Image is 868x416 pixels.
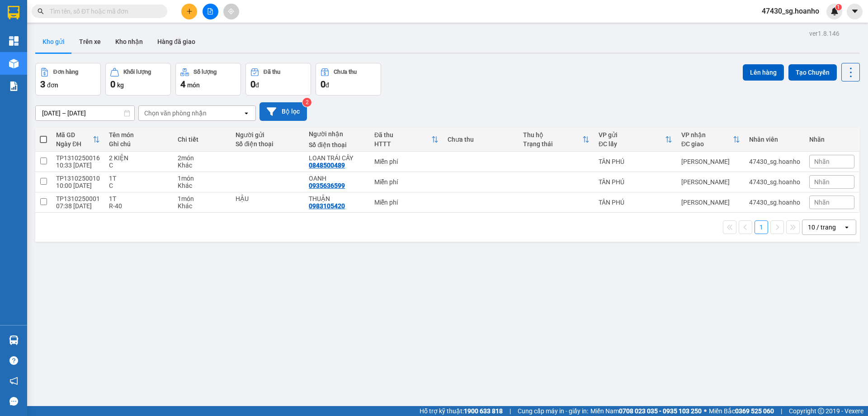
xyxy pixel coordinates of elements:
[236,195,300,202] div: HẬU
[709,406,774,416] span: Miền Bắc
[187,81,200,89] span: món
[36,106,134,120] input: Select a date range.
[53,69,78,75] div: Đơn hàng
[681,158,740,165] div: [PERSON_NAME]
[735,407,774,415] strong: 0369 525 060
[837,4,840,10] span: 1
[203,4,218,19] button: file-add
[374,158,439,165] div: Miễn phí
[9,335,19,345] img: warehouse-icon
[681,178,740,186] div: [PERSON_NAME]
[117,81,124,89] span: kg
[590,406,702,416] span: Miền Nam
[681,131,733,139] div: VP nhận
[420,406,503,416] span: Hỗ trợ kỹ thuật:
[109,182,168,189] div: C
[109,195,168,202] div: 1T
[250,79,255,90] span: 0
[830,7,839,15] img: icon-new-feature
[56,131,93,139] div: Mã GD
[50,6,156,16] input: Tìm tên, số ĐT hoặc mã đơn
[228,8,234,14] span: aim
[175,63,241,96] button: Số lượng4món
[309,154,365,162] div: LOAN TRÁI CÂY
[309,182,345,189] div: 0935636599
[704,409,707,413] span: ⚪️
[178,195,227,202] div: 1 món
[749,199,800,206] div: 47430_sg.hoanho
[374,199,439,206] div: Miễn phí
[835,4,842,10] sup: 1
[8,6,19,19] img: logo-vxr
[9,377,18,385] span: notification
[178,136,227,143] div: Chi tiết
[9,36,19,46] img: dashboard-icon
[243,110,250,117] svg: open
[599,140,665,148] div: ĐC lấy
[207,8,213,14] span: file-add
[309,175,365,182] div: OANH
[52,128,104,152] th: Toggle SortBy
[9,397,18,406] span: message
[851,7,859,15] span: caret-down
[123,69,151,75] div: Khối lượng
[814,158,830,165] span: Nhãn
[749,136,800,143] div: Nhân viên
[144,109,207,118] div: Chọn văn phòng nhận
[788,64,837,81] button: Tạo Chuyến
[38,8,44,14] span: search
[814,178,830,186] span: Nhãn
[178,154,227,162] div: 2 món
[594,128,677,152] th: Toggle SortBy
[56,202,100,210] div: 07:38 [DATE]
[35,63,101,96] button: Đơn hàng3đơn
[56,195,100,202] div: TP1310250001
[755,220,768,234] button: 1
[509,406,511,416] span: |
[309,141,365,148] div: Số điện thoại
[847,4,863,19] button: caret-down
[181,4,197,19] button: plus
[9,59,19,68] img: warehouse-icon
[818,408,824,414] span: copyright
[109,140,168,148] div: Ghi chú
[374,178,439,186] div: Miễn phí
[178,182,227,189] div: Khác
[109,162,168,169] div: C
[309,130,365,138] div: Người nhận
[619,407,702,415] strong: 0708 023 035 - 0935 103 250
[302,98,311,107] sup: 2
[809,29,840,38] div: ver 1.8.146
[523,140,582,148] div: Trạng thái
[448,136,514,143] div: Chưa thu
[109,175,168,182] div: 1T
[105,63,171,96] button: Khối lượng0kg
[370,128,443,152] th: Toggle SortBy
[236,131,300,139] div: Người gửi
[109,202,168,210] div: R-40
[40,79,45,90] span: 3
[309,195,365,202] div: THUẬN
[781,406,782,416] span: |
[519,128,594,152] th: Toggle SortBy
[599,199,672,206] div: TÂN PHÚ
[9,356,18,365] span: question-circle
[236,140,300,148] div: Số điện thoại
[814,199,830,206] span: Nhãn
[109,131,168,139] div: Tên món
[325,81,329,89] span: đ
[110,79,115,90] span: 0
[245,63,311,96] button: Đã thu0đ
[599,178,672,186] div: TÂN PHÚ
[255,81,259,89] span: đ
[150,31,203,53] button: Hàng đã giao
[809,136,854,143] div: Nhãn
[223,4,239,19] button: aim
[56,140,93,148] div: Ngày ĐH
[749,158,800,165] div: 47430_sg.hoanho
[178,162,227,169] div: Khác
[316,63,381,96] button: Chưa thu0đ
[9,81,19,91] img: solution-icon
[72,31,108,53] button: Trên xe
[56,182,100,189] div: 10:00 [DATE]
